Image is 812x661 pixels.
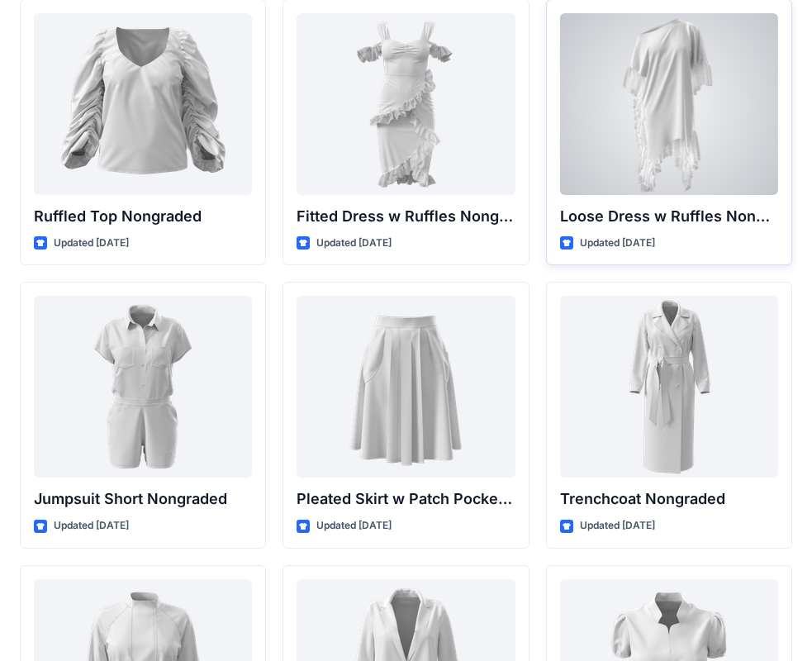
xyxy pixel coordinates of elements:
[316,235,392,252] p: Updated [DATE]
[34,487,252,511] p: Jumpsuit Short Nongraded
[560,296,778,478] a: Trenchcoat Nongraded
[560,487,778,511] p: Trenchcoat Nongraded
[580,235,655,252] p: Updated [DATE]
[580,517,655,535] p: Updated [DATE]
[54,235,129,252] p: Updated [DATE]
[297,13,515,195] a: Fitted Dress w Ruffles Nongraded
[297,487,515,511] p: Pleated Skirt w Patch Pockets Nongraded
[560,205,778,228] p: Loose Dress w Ruffles Nongraded
[316,517,392,535] p: Updated [DATE]
[34,13,252,195] a: Ruffled Top Nongraded
[297,205,515,228] p: Fitted Dress w Ruffles Nongraded
[34,296,252,478] a: Jumpsuit Short Nongraded
[297,296,515,478] a: Pleated Skirt w Patch Pockets Nongraded
[34,205,252,228] p: Ruffled Top Nongraded
[54,517,129,535] p: Updated [DATE]
[560,13,778,195] a: Loose Dress w Ruffles Nongraded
